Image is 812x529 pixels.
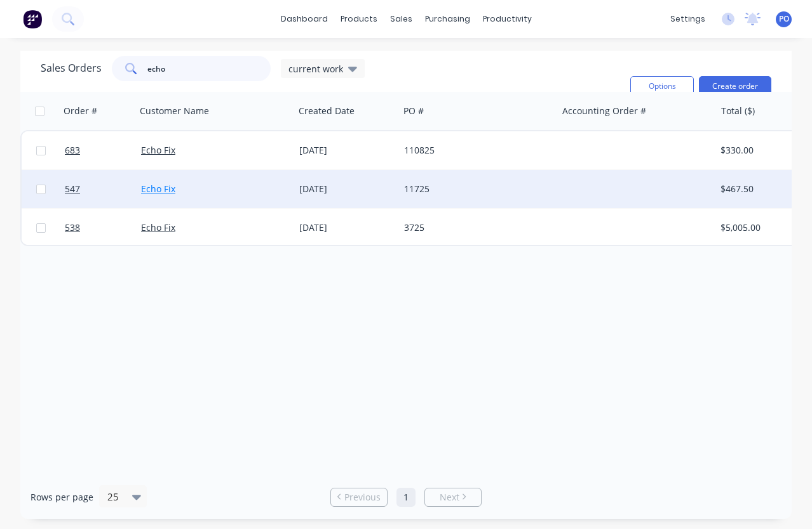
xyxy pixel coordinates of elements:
div: 11725 [404,183,545,195]
a: 547 [65,170,141,208]
div: $5,005.00 [721,221,795,234]
div: [DATE] [299,183,394,195]
input: Search... [147,56,271,81]
span: Previous [344,491,381,504]
a: 683 [65,131,141,169]
a: Page 1 is your current page [396,488,416,507]
span: 547 [65,183,80,195]
span: 683 [65,144,80,157]
div: $330.00 [721,144,795,157]
button: Options [630,76,694,96]
div: Customer Name [140,105,209,117]
span: 538 [65,221,80,234]
div: [DATE] [299,144,394,157]
a: Echo Fix [141,144,175,156]
div: Accounting Order # [562,105,646,117]
h1: Sales Orders [41,62,102,74]
span: Rows per page [30,491,93,504]
div: productivity [477,10,538,29]
div: products [334,10,384,29]
div: 110825 [404,144,545,157]
button: Create order [699,76,771,96]
div: settings [664,10,712,29]
a: Previous page [331,491,387,504]
a: Next page [425,491,481,504]
a: dashboard [274,10,334,29]
div: purchasing [419,10,477,29]
a: Echo Fix [141,221,175,233]
div: $467.50 [721,183,795,195]
div: PO # [403,105,424,117]
div: 3725 [404,221,545,234]
div: Order # [64,105,97,117]
div: [DATE] [299,221,394,234]
div: sales [384,10,419,29]
div: Created Date [299,105,355,117]
a: Echo Fix [141,183,175,195]
span: current work [288,62,343,75]
span: PO [779,13,789,25]
div: Total ($) [721,105,755,117]
a: 538 [65,209,141,247]
span: Next [440,491,459,504]
img: Factory [23,10,42,29]
ul: Pagination [325,488,487,507]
